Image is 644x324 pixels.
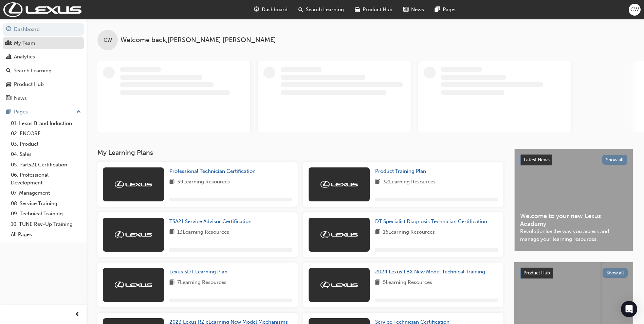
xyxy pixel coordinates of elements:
[520,212,627,228] span: Welcome to your new Lexus Academy
[169,268,230,276] a: Lexus SDT Learning Plan
[115,231,152,238] img: Trak
[375,168,426,174] span: Product Training Plan
[169,269,227,275] span: Lexus SDT Learning Plan
[169,228,174,237] span: book-icon
[8,149,84,160] a: 04. Sales
[14,39,35,47] div: My Team
[177,278,226,287] span: 7 Learning Resources
[306,6,344,14] span: Search Learning
[383,278,432,287] span: 5 Learning Resources
[8,219,84,230] a: 10. TUNE Rev-Up Training
[298,5,303,14] span: search-icon
[3,106,84,118] button: Pages
[375,228,380,237] span: book-icon
[520,268,628,278] a: Product HubShow all
[8,118,84,129] a: 01. Lexus Brand Induction
[320,282,358,288] img: Trak
[121,36,276,44] span: Welcome back , [PERSON_NAME] [PERSON_NAME]
[621,301,637,317] div: Open Intercom Messenger
[375,167,429,175] a: Product Training Plan
[76,108,81,116] span: up-icon
[6,82,11,88] span: car-icon
[6,109,11,115] span: pages-icon
[3,92,84,105] a: News
[320,231,358,238] img: Trak
[630,6,639,14] span: CW
[254,5,259,14] span: guage-icon
[3,65,84,77] a: Search Learning
[169,167,258,175] a: Professional Technician Certification
[383,228,435,237] span: 16 Learning Resources
[14,108,28,116] div: Pages
[293,3,349,17] a: search-iconSearch Learning
[602,155,628,165] button: Show all
[262,6,288,14] span: Dashboard
[3,22,84,106] button: DashboardMy TeamAnalyticsSearch LearningProduct HubNews
[8,209,84,219] a: 09. Technical Training
[8,170,84,188] a: 06. Professional Development
[115,282,152,288] img: Trak
[3,51,84,63] a: Analytics
[3,37,84,50] a: My Team
[6,26,11,33] span: guage-icon
[8,188,84,198] a: 07. Management
[8,160,84,170] a: 05. Parts21 Certification
[375,218,490,226] a: DT Specialist Diagnosis Technician Certification
[8,198,84,209] a: 08. Service Training
[375,278,380,287] span: book-icon
[6,95,11,102] span: news-icon
[14,94,27,102] div: News
[520,228,627,243] span: Revolutionise the way you access and manage your learning resources.
[398,3,429,17] a: news-iconNews
[349,3,398,17] a: car-iconProduct Hub
[177,178,230,186] span: 39 Learning Resources
[6,54,11,60] span: chart-icon
[375,268,488,276] a: 2024 Lexus LBX New Model Technical Training
[115,181,152,188] img: Trak
[403,5,408,14] span: news-icon
[75,310,80,319] span: prev-icon
[169,278,174,287] span: book-icon
[104,36,112,44] span: CW
[3,78,84,91] a: Product Hub
[375,218,487,224] span: DT Specialist Diagnosis Technician Certification
[523,270,550,276] span: Product Hub
[169,178,174,186] span: book-icon
[629,4,641,16] button: CW
[8,139,84,149] a: 03. Product
[375,178,380,186] span: book-icon
[363,6,392,14] span: Product Hub
[6,40,11,47] span: people-icon
[177,228,229,237] span: 13 Learning Resources
[8,229,84,240] a: All Pages
[169,168,256,174] span: Professional Technician Certification
[375,269,485,275] span: 2024 Lexus LBX New Model Technical Training
[443,6,457,14] span: Pages
[97,149,503,157] h3: My Learning Plans
[435,5,440,14] span: pages-icon
[14,53,35,61] div: Analytics
[524,157,550,163] span: Latest News
[383,178,436,186] span: 32 Learning Resources
[14,80,44,88] div: Product Hub
[3,2,81,17] img: Trak
[520,155,627,165] a: Latest NewsShow all
[169,218,254,226] a: TSA21 Service Advisor Certification
[355,5,360,14] span: car-icon
[249,3,293,17] a: guage-iconDashboard
[6,68,11,74] span: search-icon
[3,23,84,36] a: Dashboard
[14,67,52,75] div: Search Learning
[514,149,633,251] a: Latest NewsShow allWelcome to your new Lexus AcademyRevolutionise the way you access and manage y...
[169,218,252,224] span: TSA21 Service Advisor Certification
[429,3,462,17] a: pages-iconPages
[603,268,628,278] button: Show all
[411,6,424,14] span: News
[320,181,358,188] img: Trak
[8,128,84,139] a: 02. ENCORE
